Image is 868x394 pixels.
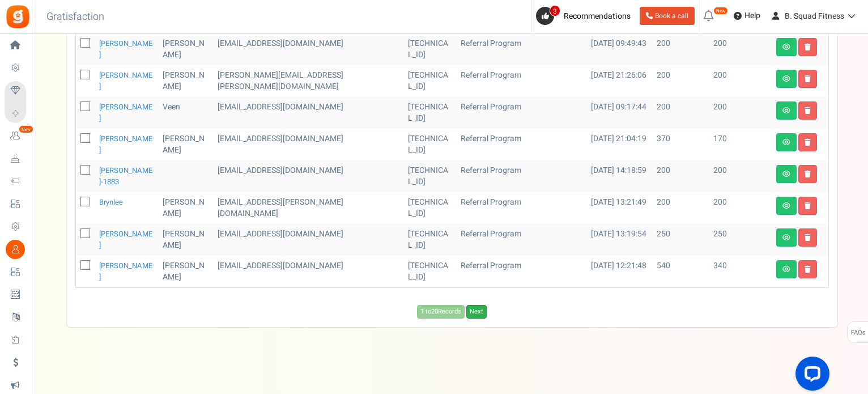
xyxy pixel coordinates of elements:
td: [DATE] 09:17:44 [586,97,652,129]
i: Delete user [805,75,811,82]
td: [EMAIL_ADDRESS][PERSON_NAME][DOMAIN_NAME] [213,192,403,224]
i: View details [782,266,790,273]
em: New [19,125,33,133]
a: [PERSON_NAME] [99,38,152,60]
td: 370 [652,129,709,160]
td: Referral Program [456,256,586,287]
td: [PERSON_NAME] [158,224,213,256]
i: View details [782,234,790,241]
td: 250 [709,224,771,256]
img: Gratisfaction [5,4,31,29]
td: [TECHNICAL_ID] [403,129,456,160]
span: FAQs [850,322,866,344]
a: Help [729,7,765,25]
td: Referral Program [456,160,586,192]
td: 200 [709,160,771,192]
td: 200 [652,97,709,129]
span: 3 [550,5,560,16]
td: [TECHNICAL_ID] [403,97,456,129]
i: Delete user [805,107,811,114]
td: [EMAIL_ADDRESS][DOMAIN_NAME] [213,224,403,256]
a: [PERSON_NAME] [99,101,152,124]
td: [DATE] 14:18:59 [586,160,652,192]
td: 200 [652,65,709,97]
i: Delete user [805,234,811,241]
td: customer [213,256,403,287]
td: [PERSON_NAME] [158,33,213,65]
td: [TECHNICAL_ID] [403,224,456,256]
td: 200 [709,97,771,129]
i: Delete user [805,266,811,273]
a: [PERSON_NAME] [99,133,152,155]
td: [EMAIL_ADDRESS][DOMAIN_NAME] [213,33,403,65]
td: customer [213,129,403,160]
td: [TECHNICAL_ID] [403,192,456,224]
i: Delete user [805,44,811,50]
td: 200 [652,33,709,65]
td: customer [213,160,403,192]
td: Veen [158,97,213,129]
td: [PERSON_NAME] [158,129,213,160]
td: [DATE] 13:19:54 [586,224,652,256]
td: 200 [709,192,771,224]
i: View details [782,44,790,50]
td: [PERSON_NAME] [158,192,213,224]
a: New [5,126,31,146]
i: View details [782,107,790,114]
span: B. Squad Fitness [785,10,844,22]
td: 170 [709,129,771,160]
td: 540 [652,256,709,287]
i: Delete user [805,171,811,177]
a: [PERSON_NAME] [99,70,152,92]
i: View details [782,139,790,146]
td: Referral Program [456,224,586,256]
a: [PERSON_NAME] [99,228,152,251]
td: [EMAIL_ADDRESS][DOMAIN_NAME] [213,97,403,129]
td: [DATE] 13:21:49 [586,192,652,224]
td: Referral Program [456,129,586,160]
a: 3 Recommendations [536,7,635,25]
td: [TECHNICAL_ID] [403,65,456,97]
td: [DATE] 09:49:43 [586,33,652,65]
td: [DATE] 21:26:06 [586,65,652,97]
i: View details [782,202,790,209]
td: Referral Program [456,97,586,129]
td: Referral Program [456,33,586,65]
a: Brynlee [99,197,123,207]
i: Delete user [805,139,811,146]
i: Delete user [805,202,811,209]
a: Next [466,305,487,319]
td: [TECHNICAL_ID] [403,256,456,287]
span: Recommendations [564,10,631,22]
h3: Gratisfaction [34,6,117,28]
i: View details [782,171,790,177]
td: [TECHNICAL_ID] [403,33,456,65]
i: View details [782,75,790,82]
td: Referral Program [456,65,586,97]
td: [PERSON_NAME] [158,65,213,97]
span: Help [742,10,760,22]
td: [TECHNICAL_ID] [403,160,456,192]
a: Book a call [640,7,695,25]
em: New [713,7,728,15]
td: [DATE] 12:21:48 [586,256,652,287]
td: 200 [652,192,709,224]
td: 250 [652,224,709,256]
td: [DATE] 21:04:19 [586,129,652,160]
a: [PERSON_NAME]-1883 [99,165,152,187]
td: 200 [652,160,709,192]
td: 200 [709,33,771,65]
td: 200 [709,65,771,97]
td: customer [213,65,403,97]
td: Referral Program [456,192,586,224]
a: [PERSON_NAME] [99,260,152,282]
td: [PERSON_NAME] [158,256,213,287]
td: 340 [709,256,771,287]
